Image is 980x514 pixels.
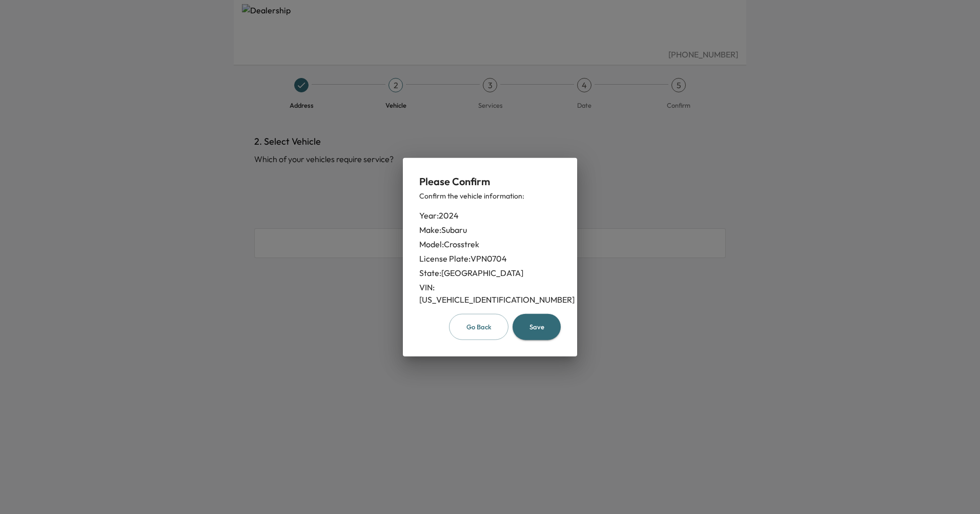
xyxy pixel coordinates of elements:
div: Year: 2024 [419,209,561,222]
div: Make: Subaru [419,224,561,236]
div: Please Confirm [419,174,561,189]
div: VIN: [US_VEHICLE_IDENTIFICATION_NUMBER] [419,281,561,306]
div: State: [GEOGRAPHIC_DATA] [419,267,561,279]
button: Go Back [449,314,508,340]
button: Save [513,314,561,340]
div: Confirm the vehicle information: [419,191,561,201]
div: Model: Crosstrek [419,238,561,250]
div: License Plate: VPN0704 [419,252,561,265]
